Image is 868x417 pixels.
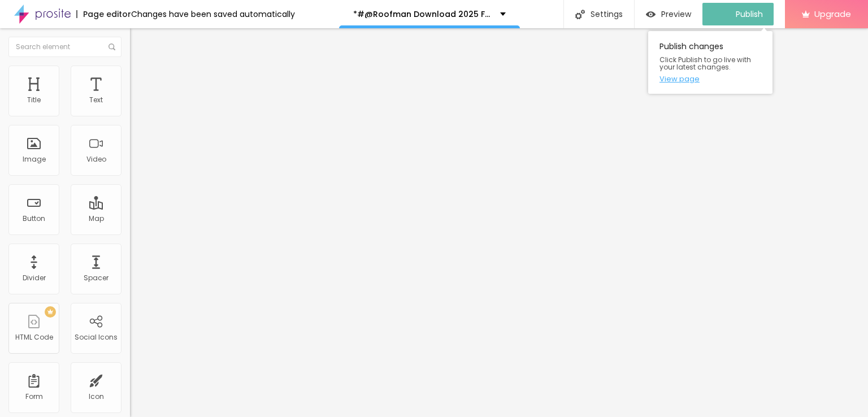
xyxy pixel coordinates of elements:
[84,274,108,282] div: Spacer
[659,56,761,71] span: Click Publish to go live with your latest changes.
[8,37,121,57] input: Search element
[814,9,851,19] span: Upgrade
[23,155,46,163] div: Image
[130,28,868,417] iframe: Editor
[76,10,131,18] div: Page editor
[575,10,585,19] img: Icone
[23,215,45,223] div: Button
[23,274,46,282] div: Divider
[648,31,772,94] div: Publish changes
[89,215,104,223] div: Map
[353,10,492,18] p: *#@Roofman Download 2025 FullMovie Free English/Hindi
[89,393,104,401] div: Icon
[661,10,691,19] span: Preview
[25,393,43,401] div: Form
[89,96,103,104] div: Text
[75,333,118,341] div: Social Icons
[736,10,763,19] span: Publish
[86,155,106,163] div: Video
[635,3,702,25] button: Preview
[131,10,295,18] div: Changes have been saved automatically
[659,75,761,82] a: View page
[702,3,774,25] button: Publish
[27,96,41,104] div: Title
[108,44,115,50] img: Icone
[15,333,53,341] div: HTML Code
[646,10,656,19] img: view-1.svg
